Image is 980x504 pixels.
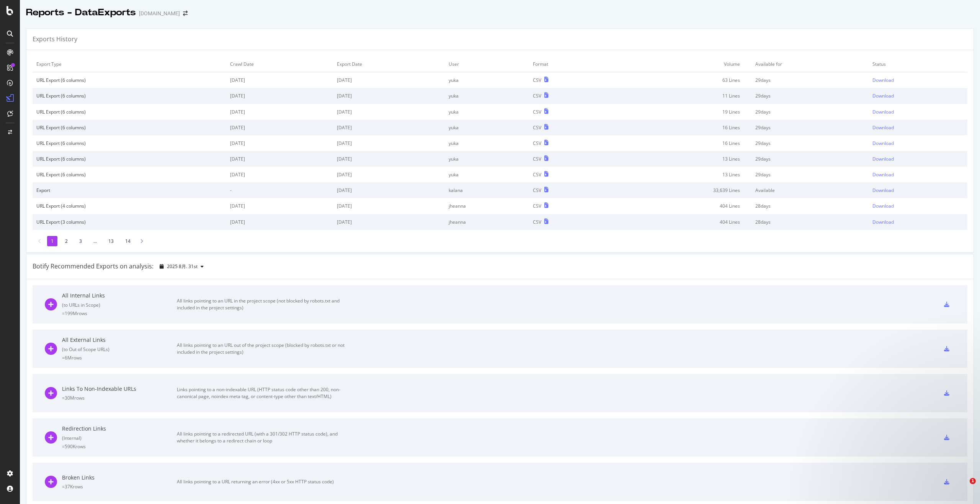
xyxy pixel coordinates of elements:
[872,156,964,162] a: Download
[226,214,333,230] td: [DATE]
[609,135,752,151] td: 16 Lines
[445,151,529,167] td: yuka
[872,156,894,162] div: Download
[36,156,222,162] div: URL Export (6 columns)
[33,56,226,72] td: Export Type
[445,72,529,88] td: yuka
[226,182,333,198] td: -
[751,88,869,104] td: 29 days
[226,104,333,120] td: [DATE]
[609,72,752,88] td: 63 Lines
[226,167,333,182] td: [DATE]
[157,260,207,273] button: 2025 8月. 31st
[609,104,752,120] td: 19 Lines
[970,478,976,484] span: 1
[333,167,445,182] td: [DATE]
[872,187,964,193] a: Download
[33,262,154,271] div: Botify Recommended Exports on analysis:
[533,187,541,193] div: CSV
[177,298,349,311] div: All links pointing to an URL in the project scope (not blocked by robots.txt and included in the ...
[333,56,445,72] td: Export Date
[333,72,445,88] td: [DATE]
[333,88,445,104] td: [DATE]
[872,187,894,193] div: Download
[445,56,529,72] td: User
[751,151,869,167] td: 29 days
[872,140,894,146] div: Download
[872,124,894,131] div: Download
[62,385,177,393] div: Links To Non-Indexable URLs
[333,182,445,198] td: [DATE]
[609,151,752,167] td: 13 Lines
[445,120,529,135] td: yuka
[226,135,333,151] td: [DATE]
[445,214,529,230] td: jheanna
[609,198,752,214] td: 404 Lines
[177,386,349,400] div: Links pointing to a non-indexable URL (HTTP status code other than 200, non-canonical page, noind...
[62,354,177,361] div: = 6M rows
[751,72,869,88] td: 29 days
[47,236,57,246] li: 1
[872,77,964,83] a: Download
[62,310,177,317] div: = 199M rows
[62,483,177,490] div: = 37K rows
[944,346,949,351] div: csv-export
[333,120,445,135] td: [DATE]
[62,474,177,481] div: Broken Links
[533,203,541,209] div: CSV
[75,236,86,246] li: 3
[529,56,608,72] td: Format
[445,198,529,214] td: jheanna
[62,346,177,353] div: ( to Out of Scope URLs )
[872,109,894,115] div: Download
[609,214,752,230] td: 404 Lines
[533,171,541,178] div: CSV
[944,390,949,396] div: csv-export
[872,93,894,99] div: Download
[533,77,541,83] div: CSV
[333,135,445,151] td: [DATE]
[62,292,177,299] div: All Internal Links
[105,236,118,246] li: 13
[226,198,333,214] td: [DATE]
[62,395,177,401] div: = 30M rows
[609,56,752,72] td: Volume
[90,236,101,246] li: ...
[872,109,964,115] a: Download
[226,72,333,88] td: [DATE]
[533,140,541,146] div: CSV
[62,425,177,432] div: Redirection Links
[333,214,445,230] td: [DATE]
[869,56,967,72] td: Status
[751,198,869,214] td: 28 days
[609,182,752,198] td: 33,639 Lines
[177,342,349,356] div: All links pointing to an URL out of the project scope (blocked by robots.txt or not included in t...
[36,77,222,83] div: URL Export (6 columns)
[872,171,894,178] div: Download
[61,236,72,246] li: 2
[751,167,869,182] td: 29 days
[872,77,894,83] div: Download
[139,10,180,17] div: [DOMAIN_NAME]
[872,124,964,131] a: Download
[226,151,333,167] td: [DATE]
[62,443,177,450] div: = 590K rows
[167,263,198,270] span: 2025 8月. 31st
[872,219,894,225] div: Download
[944,302,949,307] div: csv-export
[445,135,529,151] td: yuka
[533,219,541,225] div: CSV
[36,203,222,209] div: URL Export (4 columns)
[609,88,752,104] td: 11 Lines
[36,124,222,131] div: URL Export (6 columns)
[872,203,894,209] div: Download
[954,478,972,496] iframe: Intercom live chat
[226,88,333,104] td: [DATE]
[751,104,869,120] td: 29 days
[121,236,134,246] li: 14
[609,120,752,135] td: 16 Lines
[872,219,964,225] a: Download
[33,35,77,44] div: Exports History
[36,219,222,225] div: URL Export (3 columns)
[609,167,752,182] td: 13 Lines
